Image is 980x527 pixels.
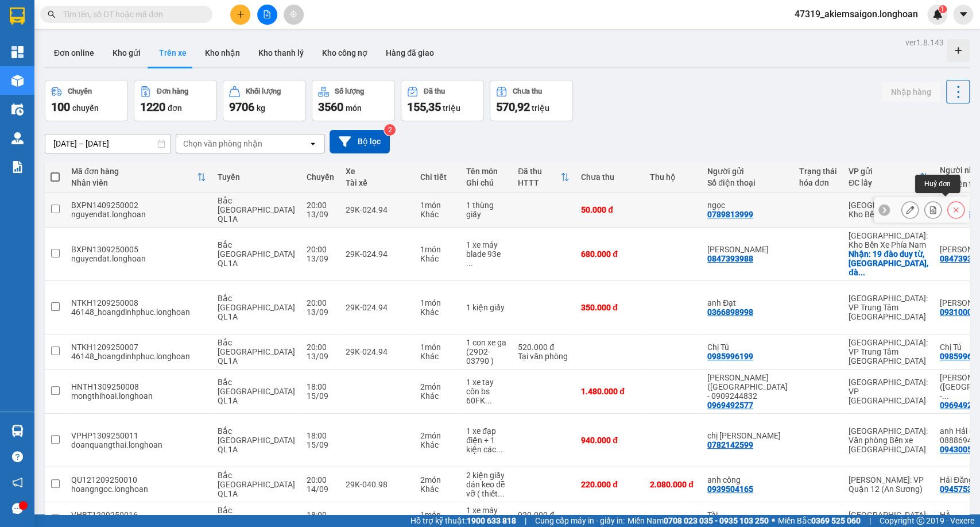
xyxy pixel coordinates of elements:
[11,132,24,144] img: warehouse-icon
[707,167,788,176] div: Người gửi
[346,178,409,187] div: Tài xế
[308,139,317,148] svg: open
[778,514,861,527] span: Miền Bắc
[849,167,919,176] div: VP gửi
[72,103,99,113] span: chuyến
[707,307,753,317] div: 0366898998
[420,210,455,219] div: Khác
[518,178,560,187] div: HTTT
[71,343,206,352] div: NTKH1209250007
[849,178,919,187] div: ĐC lấy
[939,5,947,13] sup: 1
[707,431,788,440] div: chị Duyên
[707,254,753,263] div: 0847393988
[45,80,128,121] button: Chuyến100chuyến
[707,298,788,307] div: anh Đạt
[313,39,377,67] button: Kho công nợ
[218,378,295,405] span: Bắc [GEOGRAPHIC_DATA] QL1A
[71,510,206,520] div: VHBT1209250016
[237,10,245,18] span: plus
[249,39,313,67] button: Kho thanh lý
[307,210,334,219] div: 13/09
[513,87,542,95] div: Chưa thu
[71,484,206,494] div: hoangngoc.longhoan
[420,391,455,401] div: Khác
[307,201,334,210] div: 20:00
[420,254,455,263] div: Khác
[849,475,928,494] div: [PERSON_NAME]: VP Quận 12 (An Sương)
[196,39,249,67] button: Kho nhận
[916,517,924,525] span: copyright
[71,431,206,440] div: VPHP1309250011
[905,36,944,49] div: ver 1.8.143
[420,298,455,307] div: 1 món
[307,391,334,401] div: 15/09
[707,475,788,484] div: anh công
[257,5,277,25] button: file-add
[218,240,295,268] span: Bắc [GEOGRAPHIC_DATA] QL1A
[843,162,934,193] th: Toggle SortBy
[307,440,334,449] div: 15/09
[51,100,70,114] span: 100
[420,307,455,317] div: Khác
[48,10,56,18] span: search
[12,477,23,488] span: notification
[707,440,753,449] div: 0782142599
[289,10,297,18] span: aim
[707,510,788,520] div: Tài
[664,516,769,525] strong: 0708 023 035 - 0935 103 250
[307,510,334,520] div: 18:00
[12,503,23,514] span: message
[12,451,23,462] span: question-circle
[71,167,197,176] div: Mã đơn hàng
[525,514,526,527] span: |
[707,201,788,210] div: ngọc
[420,245,455,254] div: 1 món
[71,201,206,210] div: BXPN1409250002
[346,480,409,489] div: 29K-040.98
[45,39,103,67] button: Đơn online
[407,100,441,114] span: 155,35
[707,352,753,361] div: 0985996199
[307,298,334,307] div: 20:00
[581,480,638,489] div: 220.000 đ
[420,343,455,352] div: 1 món
[230,5,250,25] button: plus
[401,80,484,121] button: Đã thu155,35 triệu
[71,352,206,361] div: 46148_hoangdinhphuc.longhoan
[466,303,506,312] div: 1 kiện giấy
[707,210,753,219] div: 0789813999
[953,5,973,25] button: caret-down
[496,445,503,454] span: ...
[849,231,928,249] div: [GEOGRAPHIC_DATA]: Kho Bến Xe Phía Nam
[785,7,927,21] span: 47319_akiemsaigon.longhoan
[420,510,455,520] div: 1 món
[466,471,506,498] div: 2 kiện giấy dán keo dễ vỡ ( thiết bị vệ sinh )
[958,9,969,20] span: caret-down
[218,426,295,454] span: Bắc [GEOGRAPHIC_DATA] QL1A
[466,426,506,454] div: 1 xe đạp điện + 1 kiện các tông
[581,303,638,312] div: 350.000 đ
[71,245,206,254] div: BXPN1309250005
[71,391,206,401] div: mongthihoai.longhoan
[71,307,206,317] div: 46148_hoangdinhphuc.longhoan
[257,103,265,113] span: kg
[532,103,549,113] span: triệu
[849,338,928,366] div: [GEOGRAPHIC_DATA]: VP Trung Tâm [GEOGRAPHIC_DATA]
[307,307,334,317] div: 13/09
[307,352,334,361] div: 13/09
[335,87,364,95] div: Số lượng
[420,172,455,182] div: Chi tiết
[849,426,928,454] div: [GEOGRAPHIC_DATA]: Văn phòng Bến xe [GEOGRAPHIC_DATA]
[811,516,861,525] strong: 0369 525 060
[307,245,334,254] div: 20:00
[869,514,871,527] span: |
[535,514,625,527] span: Cung cấp máy in - giấy in:
[384,124,396,136] sup: 2
[707,245,788,254] div: lê tiến sĩ
[424,87,445,95] div: Đã thu
[518,343,570,352] div: 520.000 đ
[581,249,638,259] div: 680.000 đ
[218,172,295,182] div: Tuyến
[346,205,409,214] div: 29K-024.94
